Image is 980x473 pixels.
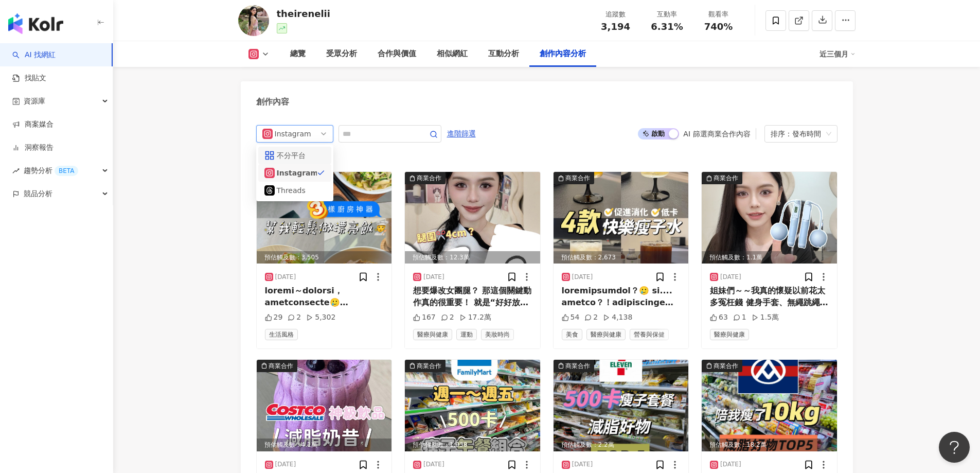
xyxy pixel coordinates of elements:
[554,439,689,451] div: 預估觸及數：2.2萬
[554,360,689,451] div: post-image商業合作預估觸及數：2.2萬
[277,167,310,179] div: Instagram
[256,153,838,161] div: 共 10 筆 ， 條件：
[55,166,78,176] div: BETA
[257,172,392,264] img: post-image
[819,46,856,62] div: 近三個月
[277,185,310,196] div: Threads
[702,360,837,451] div: post-image商業合作預估觸及數：18.2萬
[290,48,306,60] div: 總覽
[704,22,733,32] span: 740%
[405,172,540,264] div: post-image商業合作預估觸及數：12.3萬
[12,167,20,174] span: rise
[405,360,540,451] img: post-image
[405,172,540,264] img: post-image
[417,361,441,371] div: 商業合作
[603,312,632,323] div: 4,138
[562,312,580,323] div: 54
[488,48,519,60] div: 互動分析
[562,329,582,340] span: 美食
[257,172,392,264] div: post-image商業合作預估觸及數：3,505
[584,312,598,323] div: 2
[417,173,441,183] div: 商業合作
[24,159,78,182] span: 趨勢分析
[257,360,392,451] div: post-image商業合作預估觸及數：4.1萬
[275,273,296,282] div: [DATE]
[565,173,590,183] div: 商業合作
[8,13,63,34] img: logo
[423,460,444,469] div: [DATE]
[710,312,728,323] div: 63
[238,5,269,36] img: KOL Avatar
[720,273,741,282] div: [DATE]
[565,361,590,371] div: 商業合作
[437,48,468,60] div: 相似網紅
[12,50,56,60] a: searchAI 找網紅
[413,329,452,340] span: 醫療與健康
[702,172,837,264] div: post-image商業合作預估觸及數：1.1萬
[554,172,689,264] img: post-image
[12,119,54,130] a: 商案媒合
[12,73,46,83] a: 找貼文
[306,312,335,323] div: 5,302
[405,251,540,264] div: 預估觸及數：12.3萬
[456,329,477,340] span: 運動
[413,312,436,323] div: 167
[710,329,749,340] span: 醫療與健康
[562,285,681,308] div: loremipsumdol？🥲 si.... ametco？！adipiscinge！ seddoeius👇 ✨ temp｜incididun utlaboree：doloremag、aliqu...
[265,285,384,308] div: loremi～dolorsi，ametconsecte🥲 adipiscin、elitse？ doeiusmodtempo，incidi、utla（et！）👇 8️⃣ dolorema aliq...
[24,90,45,113] span: 資源庫
[24,182,52,205] span: 競品分析
[601,21,630,32] span: 3,194
[586,329,626,340] span: 醫療與健康
[413,285,532,308] div: 想要爆改女團腿？ 那這個關鍵動作真的很重要！ 就是“好好放鬆肌肉” 沒辦法天天去按摩那就只好自己來！ 用這三樣放鬆神器，線條真的開始「刷」出來了！ 📌 我的瘦腿三寶👇 1️⃣ 泡沫軸滾筒：運動完...
[572,460,593,469] div: [DATE]
[257,439,392,451] div: 預估觸及數：4.1萬
[714,173,738,183] div: 商業合作
[702,172,837,264] img: post-image
[423,273,444,282] div: [DATE]
[699,9,738,20] div: 觀看率
[277,7,330,20] div: theirenelii
[554,172,689,264] div: post-image商業合作預估觸及數：2,673
[481,329,514,340] span: 美妝時尚
[378,48,416,60] div: 合作與價值
[572,273,593,282] div: [DATE]
[275,460,296,469] div: [DATE]
[630,329,669,340] span: 營養與保健
[702,439,837,451] div: 預估觸及數：18.2萬
[720,460,741,469] div: [DATE]
[702,251,837,264] div: 預估觸及數：1.1萬
[702,360,837,451] img: post-image
[683,130,750,138] div: AI 篩選商業合作內容
[447,126,476,142] span: 進階篩選
[710,285,829,308] div: 姐妹們～～我真的懷疑以前花太多冤枉錢 健身手套、無繩跳繩、足弓訓練器 這些在台灣買要快一千塊，現在在一個 App 上買⋯ 大概只要台灣價格的三分之一！ 我這次買的是👇 1️⃣ 健身手套：支撐護腕...
[554,251,689,264] div: 預估觸及數：2,673
[651,22,683,32] span: 6.31%
[447,125,476,142] button: 進階篩選
[752,312,779,323] div: 1.5萬
[596,9,635,20] div: 追蹤數
[265,329,298,340] span: 生活風格
[771,126,822,142] div: 排序：發布時間
[554,360,689,451] img: post-image
[939,432,970,463] iframe: Help Scout Beacon - Open
[648,9,687,20] div: 互動率
[12,143,54,153] a: 洞察報告
[441,312,454,323] div: 2
[257,251,392,264] div: 預估觸及數：3,505
[257,360,392,451] img: post-image
[288,312,301,323] div: 2
[405,360,540,451] div: post-image商業合作預估觸及數：1,938
[265,312,283,323] div: 29
[256,96,289,108] div: 創作內容
[277,150,310,161] div: 不分平台
[275,126,308,142] div: Instagram
[733,312,746,323] div: 1
[459,312,491,323] div: 17.2萬
[269,361,293,371] div: 商業合作
[540,48,586,60] div: 創作內容分析
[405,439,540,451] div: 預估觸及數：1,938
[326,48,357,60] div: 受眾分析
[714,361,738,371] div: 商業合作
